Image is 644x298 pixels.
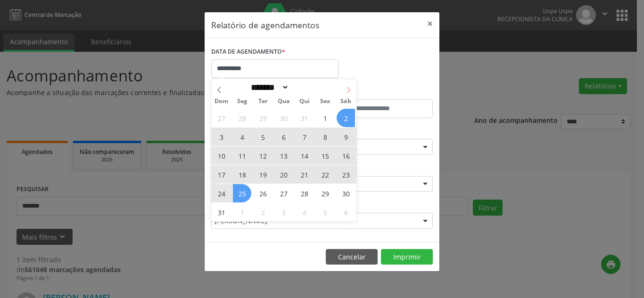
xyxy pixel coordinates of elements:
[316,146,334,165] span: Agosto 15, 2025
[212,165,231,184] span: Agosto 17, 2025
[212,109,231,127] span: Julho 27, 2025
[212,203,231,221] span: Agosto 31, 2025
[294,98,315,105] span: Qui
[295,203,314,221] span: Setembro 4, 2025
[212,146,231,165] span: Agosto 10, 2025
[337,184,355,202] span: Agosto 30, 2025
[274,165,293,184] span: Agosto 20, 2025
[254,146,272,165] span: Agosto 12, 2025
[211,45,285,59] label: DATA DE AGENDAMENTO
[295,128,314,146] span: Agosto 7, 2025
[316,165,334,184] span: Agosto 22, 2025
[212,128,231,146] span: Agosto 3, 2025
[295,146,314,165] span: Agosto 14, 2025
[273,98,294,105] span: Qua
[289,82,320,92] input: Year
[248,82,289,92] select: Month
[316,128,334,146] span: Agosto 8, 2025
[233,203,251,221] span: Setembro 1, 2025
[337,146,355,165] span: Agosto 16, 2025
[337,109,355,127] span: Agosto 2, 2025
[254,203,272,221] span: Setembro 2, 2025
[336,98,356,105] span: Sáb
[233,184,251,202] span: Agosto 25, 2025
[274,184,293,202] span: Agosto 27, 2025
[233,165,251,184] span: Agosto 18, 2025
[337,165,355,184] span: Agosto 23, 2025
[274,128,293,146] span: Agosto 6, 2025
[274,203,293,221] span: Setembro 3, 2025
[295,165,314,184] span: Agosto 21, 2025
[326,249,378,265] button: Cancelar
[324,85,433,99] label: ATÉ
[315,98,336,105] span: Sex
[274,146,293,165] span: Agosto 13, 2025
[316,184,334,202] span: Agosto 29, 2025
[211,19,319,31] h5: Relatório de agendamentos
[233,109,251,127] span: Julho 28, 2025
[295,184,314,202] span: Agosto 28, 2025
[212,184,231,202] span: Agosto 24, 2025
[295,109,314,127] span: Julho 31, 2025
[316,109,334,127] span: Agosto 1, 2025
[254,184,272,202] span: Agosto 26, 2025
[254,109,272,127] span: Julho 29, 2025
[337,128,355,146] span: Agosto 9, 2025
[381,249,433,265] button: Imprimir
[337,203,355,221] span: Setembro 6, 2025
[233,146,251,165] span: Agosto 11, 2025
[254,165,272,184] span: Agosto 19, 2025
[254,128,272,146] span: Agosto 5, 2025
[316,203,334,221] span: Setembro 5, 2025
[211,98,232,105] span: Dom
[233,128,251,146] span: Agosto 4, 2025
[274,109,293,127] span: Julho 30, 2025
[421,12,439,35] button: Close
[253,98,273,105] span: Ter
[232,98,253,105] span: Seg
